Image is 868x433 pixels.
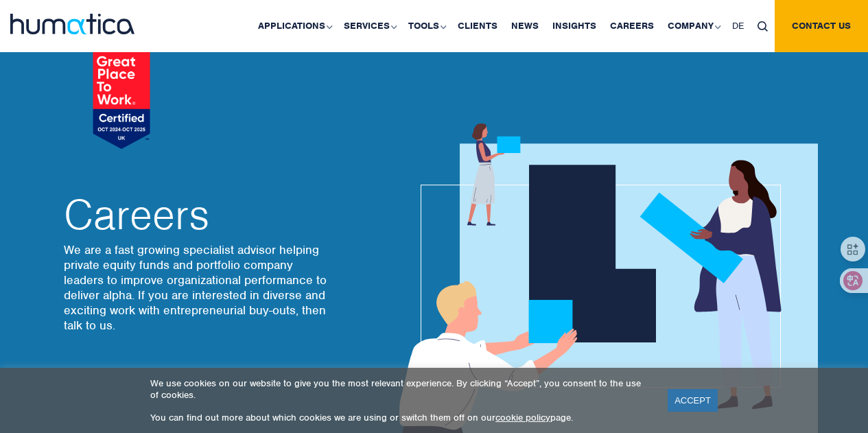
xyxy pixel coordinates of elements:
h2: Careers [64,194,331,235]
p: You can find out more about which cookies we are using or switch them off on our page. [150,412,650,423]
p: We are a fast growing specialist advisor helping private equity funds and portfolio company leade... [64,242,331,333]
img: logo [10,14,134,34]
span: DE [732,20,744,32]
a: cookie policy [495,412,550,423]
a: ACCEPT [668,389,718,412]
p: We use cookies on our website to give you the most relevant experience. By clicking “Accept”, you... [150,377,650,401]
img: search_icon [758,21,768,32]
